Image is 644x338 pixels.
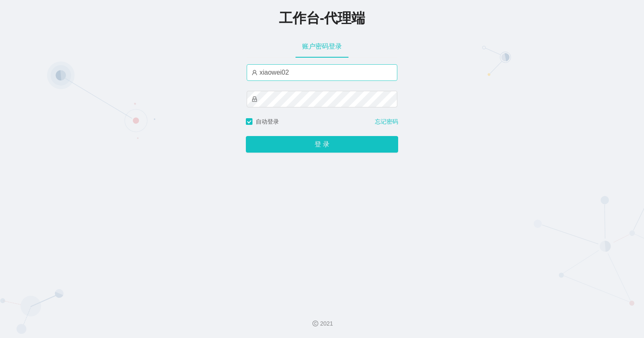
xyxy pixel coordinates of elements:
[252,96,257,102] i: 图标： 锁
[246,136,398,153] button: 登 录
[375,117,398,126] a: 忘记密码
[312,321,318,326] i: 图标： 版权所有
[252,118,282,125] span: 自动登录
[320,320,333,327] font: 2021
[247,64,397,81] input: 请输入
[296,35,348,58] div: 账户密码登录
[252,70,257,75] i: 图标： 用户
[279,10,365,26] span: 工作台-代理端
